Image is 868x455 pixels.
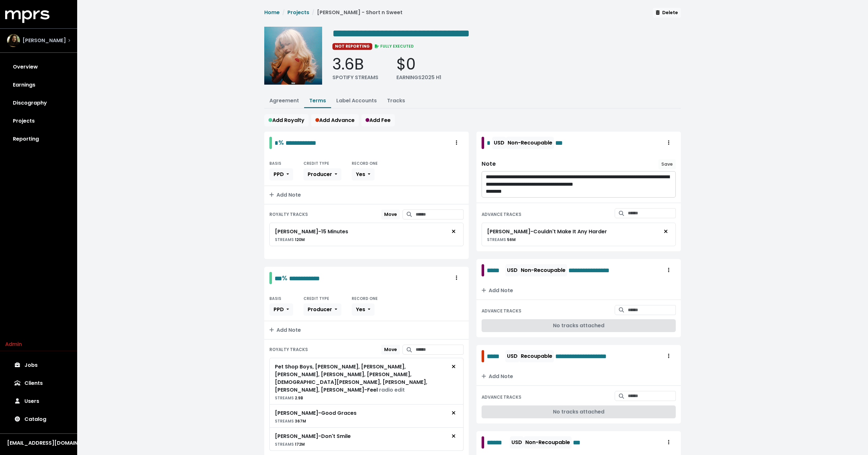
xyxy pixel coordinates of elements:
[264,321,469,339] button: Add Note
[275,395,303,401] small: 2.9B
[352,303,375,316] button: Yes
[396,74,441,81] div: EARNINGS 2025 H1
[5,76,72,94] a: Earnings
[264,114,309,126] button: Add Royalty
[573,438,584,447] span: Edit value
[662,264,676,276] button: Royalty administration options
[416,345,464,355] input: Search for tracks by title and link them to this royalty
[521,266,565,274] span: Non-Recoupable
[275,441,294,447] span: STREAMS
[525,439,570,446] span: Non-Recoupable
[482,211,521,218] small: ADVANCE TRACKS
[492,137,506,149] button: USD
[269,168,293,181] button: PPD
[275,228,348,236] div: [PERSON_NAME] - 15 Minutes
[7,34,20,47] img: The selected account / producer
[303,296,329,301] small: CREDIT TYPE
[275,237,305,242] small: 120M
[506,137,554,149] button: Non-Recoupable
[275,237,294,242] span: STREAMS
[352,296,378,301] small: RECORD ONE
[269,303,293,316] button: PPD
[662,436,676,449] button: Royalty administration options
[482,287,513,294] span: Add Note
[352,168,375,181] button: Yes
[628,208,676,218] input: Search for tracks by title and link them to this advance
[628,305,676,315] input: Search for tracks by title and link them to this advance
[275,275,282,282] span: Edit value
[476,282,681,300] button: Add Note
[275,395,294,401] span: STREAMS
[416,209,464,219] input: Search for tracks by title and link them to this royalty
[447,226,461,238] button: Remove royalty target
[352,161,378,166] small: RECORD ONE
[555,138,566,148] span: Edit value
[269,191,301,199] span: Add Note
[311,114,359,126] button: Add Advance
[510,436,524,449] button: USD
[275,418,306,424] small: 367M
[287,9,309,16] a: Projects
[482,308,521,314] small: ADVANCE TRACKS
[356,171,365,178] span: Yes
[482,373,513,380] span: Add Note
[659,226,673,238] button: Remove advance target
[447,407,461,419] button: Remove royalty target
[308,306,332,313] span: Producer
[449,137,464,149] button: Royalty administration options
[396,55,441,74] div: $0
[487,237,506,242] span: STREAMS
[332,55,378,74] div: 3.6B
[568,265,618,275] span: Edit value
[662,137,676,149] button: Royalty administration options
[494,139,504,146] span: USD
[289,275,320,282] span: Edit value
[309,9,402,16] li: [PERSON_NAME] - Short n Sweet
[628,391,676,401] input: Search for tracks by title and link them to this advance
[23,37,66,44] span: [PERSON_NAME]
[505,350,519,362] button: USD
[384,346,397,353] span: Move
[275,409,357,417] div: [PERSON_NAME] - Good Graces
[5,130,72,148] a: Reporting
[447,361,461,373] button: Remove royalty target
[332,43,372,50] span: NOT REPORTING
[366,116,391,124] span: Add Fee
[268,116,304,124] span: Add Royalty
[274,306,284,313] span: PPD
[476,367,681,385] button: Add Note
[303,161,329,166] small: CREDIT TYPE
[5,410,72,428] a: Catalog
[5,58,72,76] a: Overview
[487,228,607,236] div: [PERSON_NAME] - Couldn't Make It Any Harder
[308,171,332,178] span: Producer
[264,186,469,204] button: Add Note
[269,211,308,218] small: ROYALTY TRACKS
[278,138,284,147] span: %
[269,97,299,104] a: Agreement
[482,394,521,400] small: ADVANCE TRACKS
[275,441,305,447] small: 172M
[275,418,294,424] span: STREAMS
[264,9,280,16] a: Home
[5,13,50,20] a: mprs logo
[336,97,377,104] a: Label Accounts
[507,266,518,274] span: USD
[264,9,402,22] nav: breadcrumb
[482,405,676,418] div: No tracks attached
[5,439,72,447] button: [EMAIL_ADDRESS][DOMAIN_NAME]
[309,97,326,104] a: Terms
[269,347,308,353] small: ROYALTY TRACKS
[384,211,397,218] span: Move
[487,438,509,447] span: Edit value
[285,140,316,146] span: Edit value
[521,352,552,360] span: Recoupable
[487,138,491,148] span: Edit value
[555,351,622,361] span: Edit value
[374,43,414,49] span: FULLY EXECUTED
[507,352,518,360] span: USD
[653,8,681,18] button: Delete
[381,345,400,355] button: Move
[519,350,554,362] button: Recoupable
[269,161,281,166] small: BASIS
